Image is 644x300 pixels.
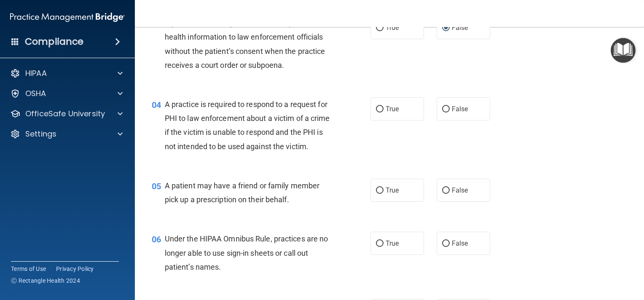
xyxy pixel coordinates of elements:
p: Settings [25,129,56,139]
span: A practice is not required to disclose protected health information to law enforcement officials ... [165,19,325,70]
span: False [452,105,468,113]
input: False [442,241,450,247]
span: False [452,24,468,32]
span: Ⓒ Rectangle Health 2024 [11,276,80,285]
input: False [442,187,450,194]
a: Privacy Policy [56,265,94,273]
span: Under the HIPAA Omnibus Rule, practices are no longer able to use sign-in sheets or call out pati... [165,234,328,271]
h4: Compliance [25,36,83,48]
a: OSHA [10,88,123,99]
input: True [376,106,384,112]
span: True [386,105,399,113]
input: False [442,106,450,112]
p: OSHA [25,88,46,99]
span: False [452,239,468,247]
span: False [452,186,468,194]
a: OfficeSafe University [10,109,123,119]
a: HIPAA [10,68,123,78]
p: OfficeSafe University [25,109,105,119]
p: HIPAA [25,68,47,78]
input: True [376,25,384,31]
span: A patient may have a friend or family member pick up a prescription on their behalf. [165,181,319,204]
input: True [376,241,384,247]
span: True [386,24,399,32]
button: Open Resource Center [611,38,636,63]
input: False [442,25,450,31]
span: 06 [152,234,161,244]
a: Terms of Use [11,265,46,273]
input: True [376,187,384,194]
span: True [386,239,399,247]
span: True [386,186,399,194]
span: 05 [152,181,161,191]
span: A practice is required to respond to a request for PHI to law enforcement about a victim of a cri... [165,100,330,151]
span: 04 [152,100,161,110]
a: Settings [10,129,123,139]
img: PMB logo [10,9,125,26]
